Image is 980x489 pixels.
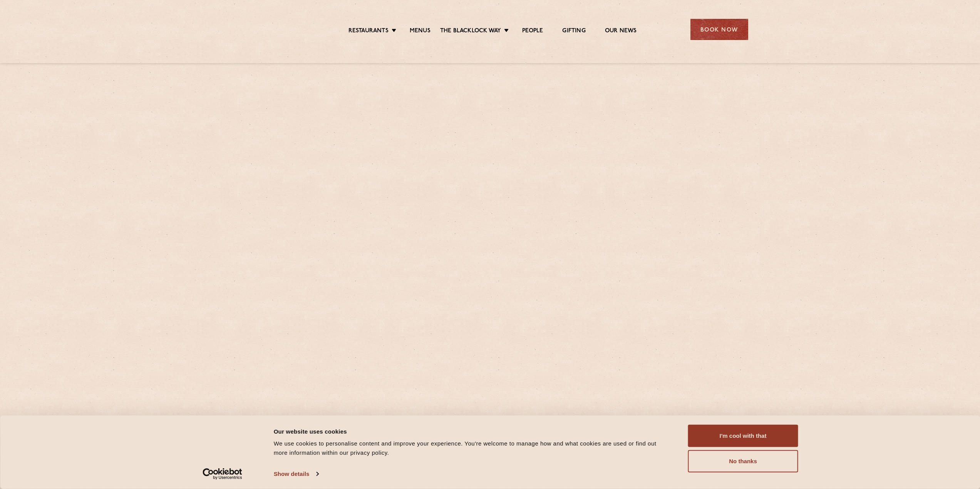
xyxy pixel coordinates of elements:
div: Book Now [690,19,748,40]
a: Restaurants [348,27,389,36]
a: Menus [410,27,431,36]
a: The Blacklock Way [440,27,501,36]
a: Gifting [562,27,585,36]
button: No thanks [688,450,798,472]
button: I'm cool with that [688,425,798,447]
a: People [522,27,543,36]
a: Our News [605,27,637,36]
img: svg%3E [232,7,299,52]
div: We use cookies to personalise content and improve your experience. You're welcome to manage how a... [274,439,671,457]
a: Usercentrics Cookiebot - opens in a new window [189,468,256,480]
a: Show details [274,468,318,480]
div: Our website uses cookies [274,427,671,436]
